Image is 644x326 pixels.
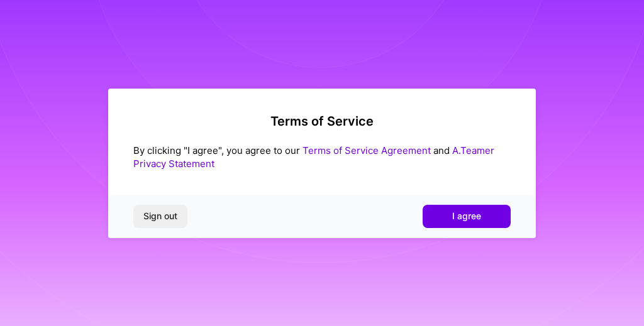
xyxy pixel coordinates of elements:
span: Sign out [143,210,177,222]
div: By clicking "I agree", you agree to our and [133,144,511,170]
button: I agree [423,205,511,227]
h2: Terms of Service [133,114,511,129]
span: I agree [452,210,481,222]
a: Terms of Service Agreement [303,144,431,156]
button: Sign out [133,205,187,227]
